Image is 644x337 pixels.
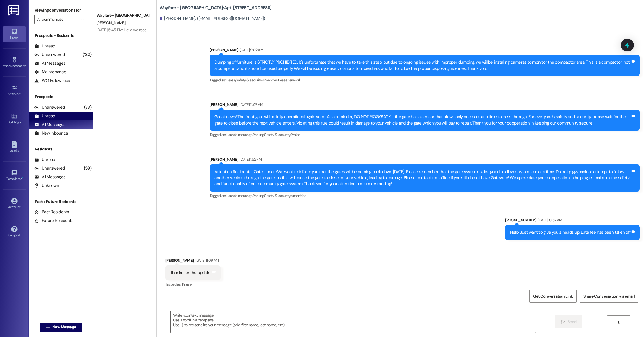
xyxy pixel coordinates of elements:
[29,199,93,205] div: Past + Future Residents
[170,270,212,276] div: Thanks for the update!
[34,52,65,58] div: Unanswered
[210,76,640,84] div: Tagged as:
[81,17,84,22] i: 
[510,229,630,235] div: Hello Just want to give you a heads up. Late fee has been taken off
[29,146,93,152] div: Residents
[83,103,93,112] div: (73)
[160,5,271,11] b: Wayfare - [GEOGRAPHIC_DATA]: Apt. [STREET_ADDRESS]
[583,293,635,299] span: Share Conversation via email
[616,320,621,324] i: 
[568,319,576,325] span: Send
[34,122,65,128] div: All Messages
[40,323,82,332] button: New Message
[210,156,640,164] div: [PERSON_NAME]
[46,325,50,330] i: 
[210,192,640,200] div: Tagged as:
[214,169,630,187] div: Attention Residents : Gate UpdateWe want to inform you that the gates will be coming back down [D...
[238,156,262,162] div: [DATE] 1:52 PM
[52,324,76,330] span: New Message
[97,27,346,32] div: [DATE] 5:45 PM: Hello we received your husbands signature just waiting on your signature for the ...
[214,114,630,126] div: Great news! The front gate will be fully operational again soon. As a reminder, DO NOT PIGGYBACK ...
[34,130,68,136] div: New Inbounds
[226,78,236,83] span: Lease ,
[291,193,306,198] span: Amenities
[34,165,65,171] div: Unanswered
[34,69,66,75] div: Maintenance
[253,193,264,198] span: Parking ,
[34,78,70,84] div: WO Follow-ups
[210,47,640,55] div: [PERSON_NAME]
[3,83,26,99] a: Site Visit •
[182,282,191,287] span: Praise
[264,132,290,137] span: Safety & security ,
[8,5,20,16] img: ResiDesk Logo
[3,196,26,212] a: Account
[34,183,59,189] div: Unknown
[253,132,264,137] span: Parking ,
[238,47,263,53] div: [DATE] 9:02 AM
[29,94,93,100] div: Prospects
[34,43,55,49] div: Unread
[238,102,263,108] div: [DATE] 11:07 AM
[561,320,565,324] i: 
[81,50,93,59] div: (132)
[34,218,73,224] div: Future Residents
[34,209,69,215] div: Past Residents
[26,63,26,67] span: •
[97,12,150,18] div: Wayfare - [GEOGRAPHIC_DATA]
[291,132,300,137] span: Praise
[21,91,22,95] span: •
[533,293,573,299] span: Get Conversation Link
[97,20,125,25] span: [PERSON_NAME]
[3,224,26,240] a: Support
[34,104,65,110] div: Unanswered
[262,78,278,83] span: Amenities ,
[264,193,290,198] span: Safety & security ,
[34,113,55,119] div: Unread
[165,280,221,288] div: Tagged as:
[34,157,55,163] div: Unread
[236,78,262,83] span: Safety & security ,
[214,59,630,72] div: Dumping of furniture is STRICTLY PROHIBITED. It's unfortunate that we have to take this step, but...
[505,217,640,225] div: [PHONE_NUMBER]
[22,176,23,180] span: •
[3,26,26,42] a: Inbox
[555,315,583,328] button: Send
[529,290,576,303] button: Get Conversation Link
[226,193,252,198] span: Launch message ,
[210,102,640,110] div: [PERSON_NAME]
[3,168,26,183] a: Templates •
[34,174,65,180] div: All Messages
[194,257,219,263] div: [DATE] 11:09 AM
[3,139,26,155] a: Leads
[34,60,65,66] div: All Messages
[37,15,78,24] input: All communities
[29,32,93,39] div: Prospects + Residents
[160,16,265,22] div: [PERSON_NAME]. ([EMAIL_ADDRESS][DOMAIN_NAME])
[536,217,562,223] div: [DATE] 10:52 AM
[278,78,300,83] span: Lease renewal
[34,6,87,15] label: Viewing conversations for
[226,132,252,137] span: Launch message ,
[580,290,638,303] button: Share Conversation via email
[82,164,93,173] div: (59)
[3,111,26,127] a: Buildings
[165,257,221,265] div: [PERSON_NAME]
[210,131,640,139] div: Tagged as:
